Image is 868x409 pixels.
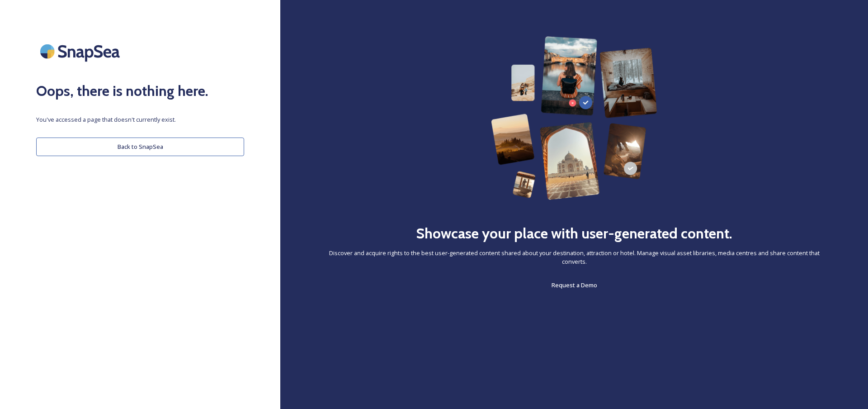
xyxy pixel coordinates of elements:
[552,281,597,289] span: Request a Demo
[36,36,127,67] img: SnapSea Logo
[491,36,658,200] img: 63b42ca75bacad526042e722_Group%20154-p-800.png
[552,280,597,290] a: Request a Demo
[36,115,244,124] span: You've accessed a page that doesn't currently exist.
[316,249,832,266] span: Discover and acquire rights to the best user-generated content shared about your destination, att...
[416,223,732,244] h2: Showcase your place with user-generated content.
[36,138,244,156] button: Back to SnapSea
[36,80,244,102] h2: Oops, there is nothing here.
